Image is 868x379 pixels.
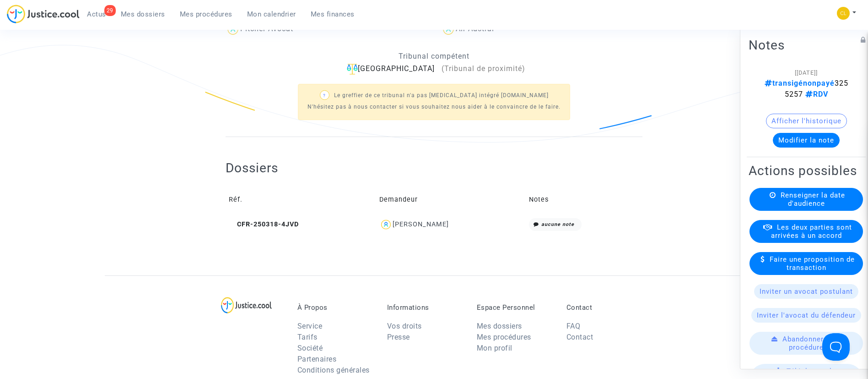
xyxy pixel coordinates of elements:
[387,322,422,330] a: Vos droits
[226,160,278,176] h2: Dossiers
[297,366,370,374] a: Conditions générales
[442,64,525,73] span: (Tribunal de proximité)
[226,63,642,75] div: [GEOGRAPHIC_DATA]
[221,297,272,313] img: logo-lg.svg
[393,220,449,228] div: [PERSON_NAME]
[526,185,642,215] td: Notes
[347,64,358,75] img: icon-faciliter-sm.svg
[541,221,574,227] i: aucune note
[303,7,362,21] a: Mes finances
[87,10,106,18] span: Actus
[247,10,296,18] span: Mon calendrier
[822,333,850,361] iframe: Help Scout Beacon - Open
[765,78,835,87] span: transigénonpayé
[387,303,463,312] p: Informations
[226,185,376,215] td: Réf.
[376,185,526,215] td: Demandeur
[765,78,848,98] span: 3255257
[782,335,844,351] span: Abandonner cette procédure
[795,69,818,76] span: [[DATE]]
[311,10,355,18] span: Mes finances
[456,24,494,33] div: Air Austral
[240,7,303,21] a: Mon calendrier
[297,355,337,363] a: Partenaires
[477,322,522,330] a: Mes dossiers
[113,7,173,21] a: Mes dossiers
[121,10,165,18] span: Mes dossiers
[760,287,853,295] span: Inviter un avocat postulant
[240,24,293,33] div: Pitcher Avocat
[757,311,856,319] span: Inviter l'avocat du défendeur
[229,220,299,228] span: CFR-250318-4JVD
[297,322,323,330] a: Service
[379,218,393,231] img: icon-user.svg
[297,344,323,352] a: Société
[566,322,581,330] a: FAQ
[749,37,864,53] h2: Notes
[80,7,113,21] a: 29Actus
[837,7,850,20] img: 6fca9af68d76bfc0a5525c74dfee314f
[477,333,531,341] a: Mes procédures
[566,333,593,341] a: Contact
[781,191,845,207] span: Renseigner la date d'audience
[770,255,855,271] span: Faire une proposition de transaction
[297,333,318,341] a: Tarifs
[766,113,847,128] button: Afficher l'historique
[387,333,410,341] a: Presse
[173,7,240,21] a: Mes procédures
[477,303,553,312] p: Espace Personnel
[7,5,80,23] img: jc-logo.svg
[749,162,864,178] h2: Actions possibles
[477,344,512,352] a: Mon profil
[323,93,326,98] span: ?
[226,50,642,62] p: Tribunal compétent
[803,89,828,98] span: RDV
[180,10,232,18] span: Mes procédures
[566,303,642,312] p: Contact
[771,223,852,239] span: Les deux parties sont arrivées à un accord
[297,303,373,312] p: À Propos
[773,132,840,147] button: Modifier la note
[307,90,561,113] p: Le greffier de ce tribunal n'a pas [MEDICAL_DATA] intégré [DOMAIN_NAME] N'hésitez pas à nous cont...
[104,5,116,16] div: 29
